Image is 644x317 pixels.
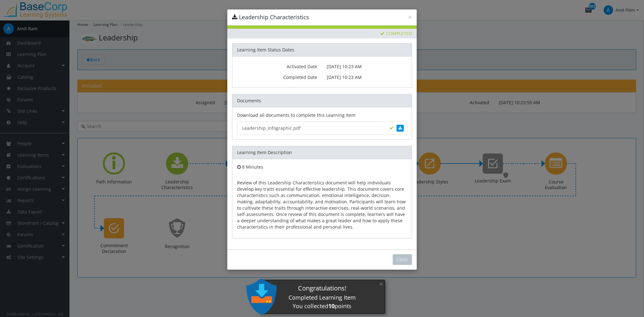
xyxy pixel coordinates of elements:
[327,74,362,80] span: [DATE] 10:23 AM
[239,13,309,21] span: Leadership Characteristics
[237,112,407,118] p: Download all documents to complete this Learning Item
[243,279,279,315] img: Downloads_Large.png
[237,72,322,81] label: Completed Date
[237,122,407,135] a: Leadership_Infographic.pdf
[393,254,412,265] button: Close
[242,164,263,170] span: 8 Minutes
[408,14,412,21] button: ×
[237,61,322,70] label: Activated Date
[328,302,335,310] strong: 10
[232,146,412,159] div: Learning Item Description
[376,278,386,290] button: ×
[237,180,407,230] p: Review of this Leadership Characteristics document will help individuals develop key traits essen...
[327,63,362,69] span: [DATE] 10:23 AM
[232,43,412,56] div: Learning Item Status Dates
[259,284,385,293] div: Congratulations!
[259,294,385,302] div: Completed Learning Item
[237,98,261,104] span: Documents
[380,30,412,36] span: Completed
[259,302,385,310] div: You collected points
